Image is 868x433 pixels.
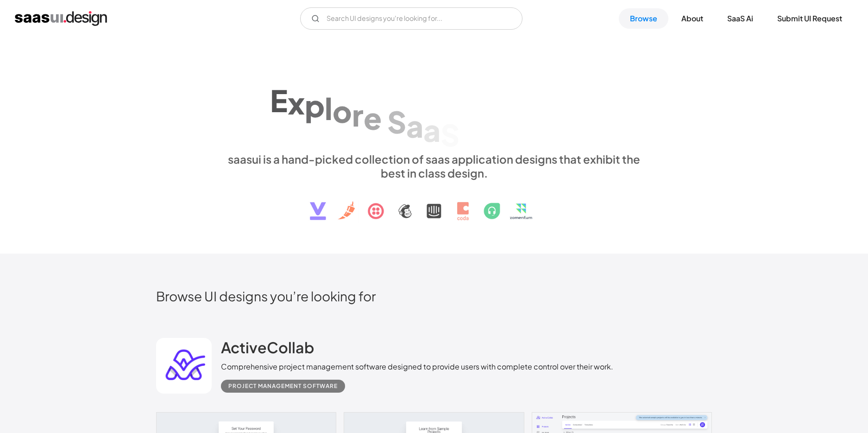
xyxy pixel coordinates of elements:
[387,104,406,140] div: S
[406,108,423,144] div: a
[300,7,522,30] form: Email Form
[221,361,613,372] div: Comprehensive project management software designed to provide users with complete control over th...
[325,90,333,126] div: l
[221,338,314,357] h2: ActiveCollab
[440,117,459,153] div: S
[333,94,352,129] div: o
[221,71,647,143] h1: Explore SaaS UI design patterns & interactions.
[300,7,522,30] input: Search UI designs you're looking for...
[423,112,440,148] div: a
[352,97,364,133] div: r
[305,88,325,123] div: p
[766,8,853,29] a: Submit UI Request
[619,8,668,29] a: Browse
[294,180,574,228] img: text, icon, saas logo
[228,381,338,392] div: Project Management Software
[364,101,382,136] div: e
[15,11,107,26] a: home
[670,8,714,29] a: About
[716,8,764,29] a: SaaS Ai
[221,338,314,361] a: ActiveCollab
[288,85,305,121] div: x
[156,288,712,304] h2: Browse UI designs you’re looking for
[270,83,288,118] div: E
[221,152,647,180] div: saasui is a hand-picked collection of saas application designs that exhibit the best in class des...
